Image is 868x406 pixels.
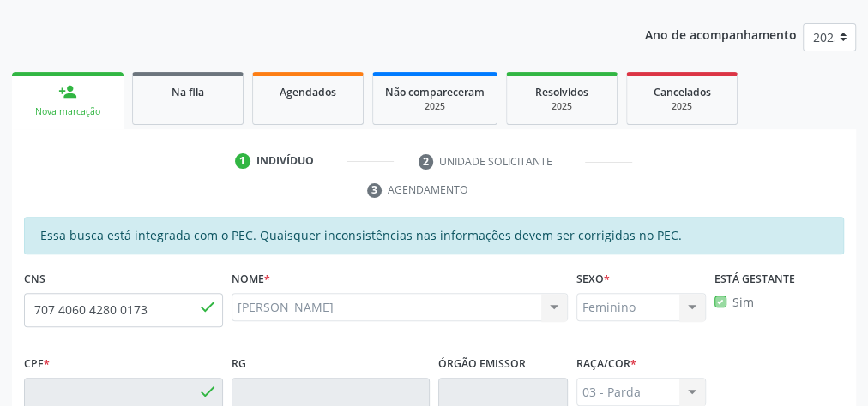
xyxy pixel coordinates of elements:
span: done [198,297,217,316]
label: Nome [232,266,270,293]
div: Nova marcação [24,105,112,118]
label: Sexo [576,266,610,293]
label: Está gestante [714,266,795,293]
div: 2025 [639,100,725,113]
span: Na fila [172,85,204,99]
div: 2025 [385,100,485,113]
span: Resolvidos [535,85,588,99]
label: RG [232,351,246,378]
label: CNS [24,266,45,293]
div: Indivíduo [256,153,314,169]
span: done [198,382,217,401]
span: Cancelados [654,85,711,99]
p: Ano de acompanhamento [645,23,797,45]
label: Órgão emissor [438,351,526,378]
span: Agendados [280,85,336,99]
div: 1 [235,153,250,169]
label: Raça/cor [576,351,636,378]
div: 2025 [519,100,605,113]
span: Não compareceram [385,85,485,99]
div: Essa busca está integrada com o PEC. Quaisquer inconsistências nas informações devem ser corrigid... [24,217,844,254]
label: Sim [732,293,754,311]
div: person_add [58,82,77,101]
